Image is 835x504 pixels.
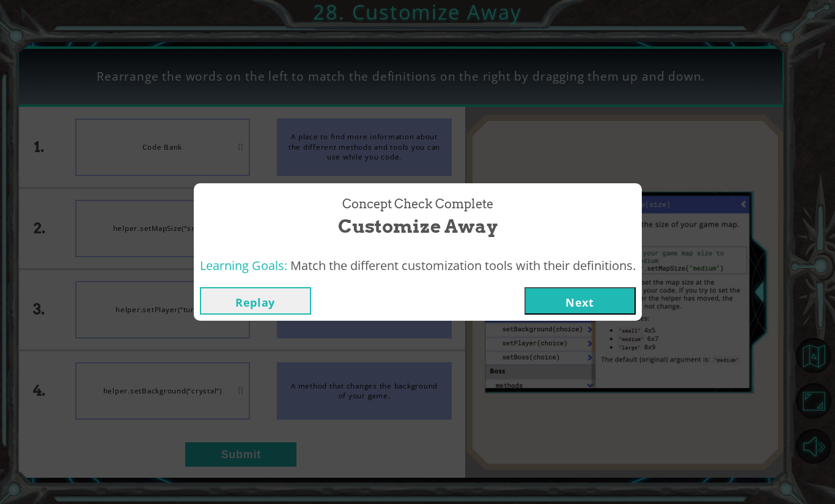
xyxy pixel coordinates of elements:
[338,213,498,239] span: Customize Away
[290,257,636,274] span: Match the different customization tools with their definitions.
[342,195,493,213] span: Concept Check Complete
[200,287,311,315] button: Replay
[524,287,636,315] button: Next
[200,257,287,274] span: Learning Goals:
